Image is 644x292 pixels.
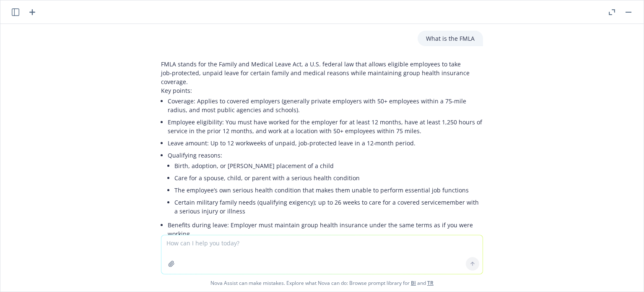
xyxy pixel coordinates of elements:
[168,219,483,240] li: Benefits during leave: Employer must maintain group health insurance under the same terms as if y...
[4,274,640,292] span: Nova Assist can make mistakes. Explore what Nova can do: Browse prompt library for and
[168,137,483,149] li: Leave amount: Up to 12 workweeks of unpaid, job‑protected leave in a 12‑month period.
[174,196,483,217] li: Certain military family needs (qualifying exigency); up to 26 weeks to care for a covered service...
[174,184,483,196] li: The employee’s own serious health condition that makes them unable to perform essential job funct...
[168,95,483,116] li: Coverage: Applies to covered employers (generally private employers with 50+ employees within a 7...
[427,279,434,287] a: TR
[168,149,483,219] li: Qualifying reasons:
[411,279,416,287] a: BI
[161,60,483,86] p: FMLA stands for the Family and Medical Leave Act, a U.S. federal law that allows eligible employe...
[426,34,475,43] p: What is the FMLA
[174,172,483,184] li: Care for a spouse, child, or parent with a serious health condition
[161,86,483,95] p: Key points:
[174,160,483,172] li: Birth, adoption, or [PERSON_NAME] placement of a child
[168,116,483,137] li: Employee eligibility: You must have worked for the employer for at least 12 months, have at least...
